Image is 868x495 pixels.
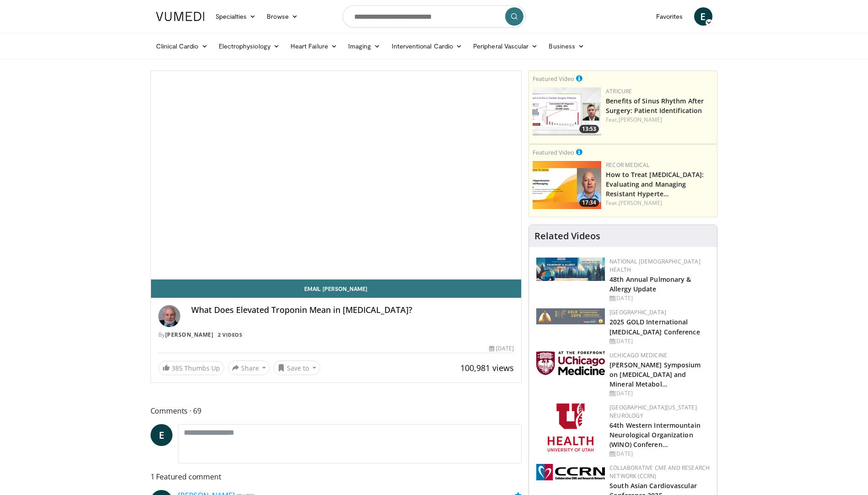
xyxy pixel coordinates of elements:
[619,116,662,124] a: [PERSON_NAME]
[533,75,574,83] small: Featured Video
[609,360,701,388] a: [PERSON_NAME] Symposium on [MEDICAL_DATA] and Mineral Metabol…
[609,464,710,480] a: Collaborative CME and Research Network (CCRN)
[536,308,605,324] img: 29f03053-4637-48fc-b8d3-cde88653f0ec.jpeg.150x105_q85_autocrop_double_scale_upscale_version-0.2.jpg
[579,199,599,207] span: 17:34
[543,37,590,55] a: Business
[609,337,710,345] div: [DATE]
[210,7,262,26] a: Specialties
[533,161,601,209] a: 17:34
[609,450,710,458] div: [DATE]
[215,331,245,339] a: 2 Videos
[158,331,514,339] div: By
[158,361,224,375] a: 385 Thumbs Up
[609,294,710,302] div: [DATE]
[694,7,712,26] a: E
[274,360,320,375] button: Save to
[343,5,526,27] input: Search topics, interventions
[651,7,689,26] a: Favorites
[609,308,666,316] a: [GEOGRAPHIC_DATA]
[609,389,710,398] div: [DATE]
[609,258,701,274] a: National [DEMOGRAPHIC_DATA] Health
[151,471,522,483] span: 1 Featured comment
[606,170,704,198] a: How to Treat [MEDICAL_DATA]: Evaluating and Managing Resistant Hyperte…
[151,280,522,298] a: Email [PERSON_NAME]
[285,37,343,55] a: Heart Failure
[533,87,601,135] img: 982c273f-2ee1-4c72-ac31-fa6e97b745f7.png.150x105_q85_crop-smart_upscale.png
[609,421,701,449] a: 64th Western Intermountain Neurological Organization (WINO) Conferen…
[228,360,270,375] button: Share
[548,404,593,452] img: f6362829-b0a3-407d-a044-59546adfd345.png.150x105_q85_autocrop_double_scale_upscale_version-0.2.png
[536,464,605,480] img: a04ee3ba-8487-4636-b0fb-5e8d268f3737.png.150x105_q85_autocrop_double_scale_upscale_version-0.2.png
[261,7,303,26] a: Browse
[606,161,649,169] a: Recor Medical
[468,37,543,55] a: Peripheral Vascular
[533,161,601,209] img: 10cbd22e-c1e6-49ff-b90e-4507a8859fc1.jpg.150x105_q85_crop-smart_upscale.jpg
[191,305,514,315] h4: What Does Elevated Troponin Mean in [MEDICAL_DATA]?
[158,305,180,327] img: Avatar
[606,116,713,124] div: Feat.
[386,37,468,55] a: Interventional Cardio
[606,87,632,95] a: AtriCure
[489,344,514,353] div: [DATE]
[609,275,691,293] a: 48th Annual Pulmonary & Allergy Update
[536,351,605,375] img: 5f87bdfb-7fdf-48f0-85f3-b6bcda6427bf.jpg.150x105_q85_autocrop_double_scale_upscale_version-0.2.jpg
[533,148,574,156] small: Featured Video
[609,351,667,359] a: UChicago Medicine
[151,405,522,417] span: Comments 69
[606,199,713,207] div: Feat.
[536,258,605,281] img: b90f5d12-84c1-472e-b843-5cad6c7ef911.jpg.150x105_q85_autocrop_double_scale_upscale_version-0.2.jpg
[579,125,599,133] span: 13:53
[619,199,662,207] a: [PERSON_NAME]
[151,37,213,55] a: Clinical Cardio
[213,37,285,55] a: Electrophysiology
[172,364,183,372] span: 385
[460,362,514,373] span: 100,981 views
[609,317,700,336] a: 2025 GOLD International [MEDICAL_DATA] Conference
[156,12,205,21] img: VuMedi Logo
[609,404,697,420] a: [GEOGRAPHIC_DATA][US_STATE] Neurology
[533,87,601,135] a: 13:53
[534,231,600,242] h4: Related Videos
[151,71,522,280] video-js: Video Player
[343,37,386,55] a: Imaging
[606,97,704,115] a: Benefits of Sinus Rhythm After Surgery: Patient Identification
[151,424,173,446] a: E
[165,331,214,339] a: [PERSON_NAME]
